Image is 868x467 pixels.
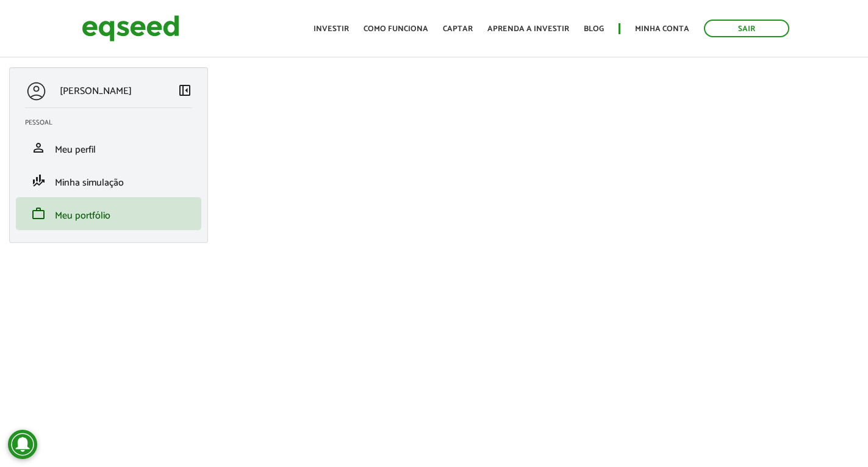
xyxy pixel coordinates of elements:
a: Investir [314,25,349,33]
span: Minha simulação [55,175,124,191]
a: Aprenda a investir [487,25,569,33]
a: Blog [584,25,604,33]
span: left_panel_close [178,83,192,98]
p: [PERSON_NAME] [60,85,132,97]
span: Meu portfólio [55,208,110,224]
a: finance_modeMinha simulação [25,173,192,188]
span: person [31,140,46,155]
li: Minha simulação [16,164,201,197]
h2: Pessoal [25,119,201,126]
span: Meu perfil [55,142,96,158]
li: Meu portfólio [16,197,201,230]
a: personMeu perfil [25,140,192,155]
a: Sair [704,20,789,37]
a: Colapsar menu [178,83,192,100]
a: workMeu portfólio [25,206,192,221]
img: EqSeed [82,12,179,45]
a: Minha conta [635,25,689,33]
span: work [31,206,46,221]
span: finance_mode [31,173,46,188]
li: Meu perfil [16,131,201,164]
a: Captar [443,25,473,33]
a: Como funciona [364,25,428,33]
